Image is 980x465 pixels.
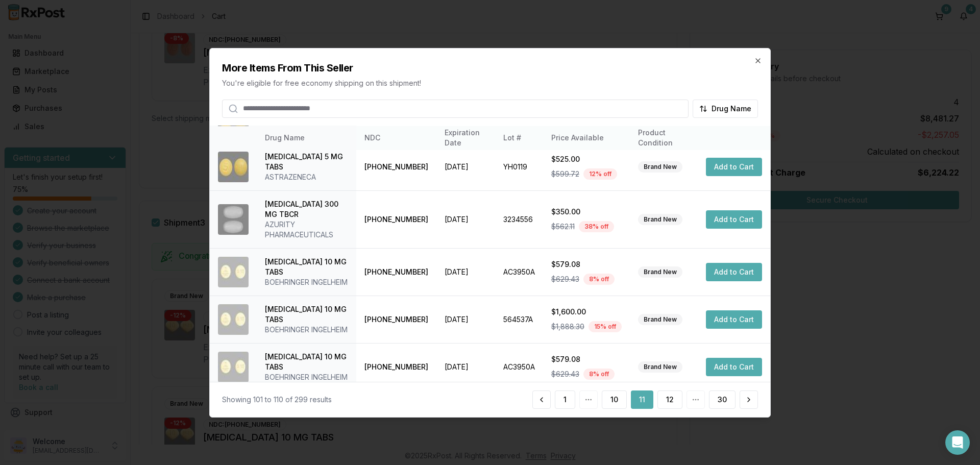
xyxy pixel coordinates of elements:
button: 10 [602,390,627,409]
th: Product Condition [630,126,698,150]
div: AZURITY PHARMACEUTICALS [265,219,348,240]
div: $579.08 [551,259,622,270]
img: Jardiance 10 MG TABS [218,304,249,335]
button: Add to Cart [706,310,762,329]
th: Price Available [543,126,630,150]
div: $350.00 [551,207,622,217]
img: Farxiga 5 MG TABS [218,152,249,182]
button: 11 [631,390,653,409]
th: Lot # [495,126,543,150]
div: $525.00 [551,154,622,164]
td: 3234556 [495,190,543,248]
div: Brand New [638,161,682,173]
div: 38 % off [579,221,614,232]
th: Drug Name [257,126,356,150]
div: Brand New [638,314,682,325]
td: [PHONE_NUMBER] [356,143,436,190]
div: BOEHRINGER INGELHEIM [265,325,348,335]
td: [PHONE_NUMBER] [356,296,436,343]
img: Horizant 300 MG TBCR [218,204,249,235]
span: $599.72 [551,169,579,179]
button: Add to Cart [706,263,762,281]
button: 12 [657,390,682,409]
div: BOEHRINGER INGELHEIM [265,277,348,287]
h2: More Items From This Seller [222,60,758,75]
td: [DATE] [436,190,495,248]
td: [DATE] [436,296,495,343]
p: You're eligible for free economy shipping on this shipment! [222,78,758,88]
button: Add to Cart [706,158,762,176]
div: Showing 101 to 110 of 299 results [222,395,332,405]
div: BOEHRINGER INGELHEIM [265,372,348,382]
button: Add to Cart [706,358,762,376]
div: 12 % off [583,168,617,180]
div: [MEDICAL_DATA] 10 MG TABS [265,352,348,372]
td: [DATE] [436,248,495,296]
div: Brand New [638,266,682,278]
span: $1,888.30 [551,322,584,332]
div: [MEDICAL_DATA] 10 MG TABS [265,304,348,325]
td: [PHONE_NUMBER] [356,190,436,248]
td: AC3950A [495,248,543,296]
div: 8 % off [583,369,615,380]
div: $579.08 [551,354,622,364]
span: $629.43 [551,369,579,379]
div: 15 % off [589,321,622,332]
td: [DATE] [436,143,495,190]
button: 1 [555,390,575,409]
div: [MEDICAL_DATA] 300 MG TBCR [265,199,348,219]
td: YH0119 [495,143,543,190]
td: [PHONE_NUMBER] [356,248,436,296]
span: $562.11 [551,222,575,232]
td: [PHONE_NUMBER] [356,343,436,390]
td: [DATE] [436,343,495,390]
img: Jardiance 10 MG TABS [218,257,249,287]
td: 564537A [495,296,543,343]
div: [MEDICAL_DATA] 10 MG TABS [265,257,348,277]
td: AC3950A [495,343,543,390]
div: $1,600.00 [551,307,622,317]
button: Add to Cart [706,210,762,229]
th: NDC [356,126,436,150]
div: Brand New [638,214,682,225]
span: Drug Name [712,103,751,113]
div: ASTRAZENECA [265,172,348,182]
div: Brand New [638,361,682,373]
div: [MEDICAL_DATA] 5 MG TABS [265,152,348,172]
button: 30 [709,390,736,409]
span: $629.43 [551,274,579,284]
th: Expiration Date [436,126,495,150]
div: 8 % off [583,274,615,285]
img: Jardiance 10 MG TABS [218,352,249,382]
button: Drug Name [693,99,758,117]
